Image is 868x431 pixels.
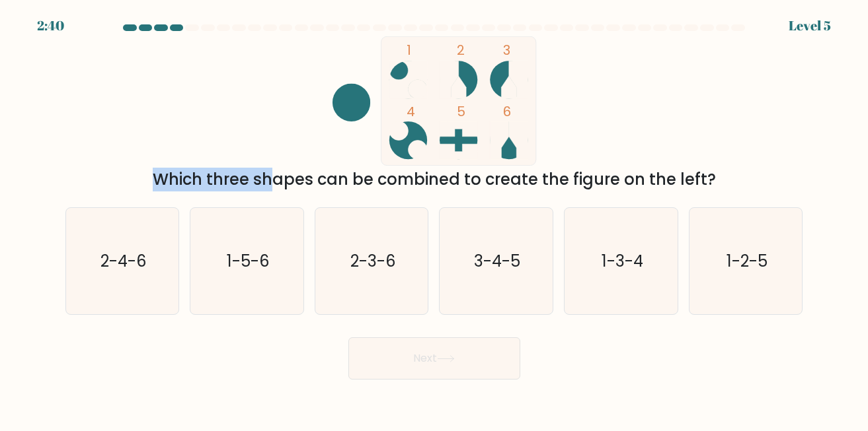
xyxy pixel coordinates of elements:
tspan: 4 [406,102,414,121]
text: 3-4-5 [474,250,520,272]
div: 2:40 [37,16,64,36]
tspan: 6 [503,102,511,121]
text: 2-4-6 [100,250,146,272]
div: Level 5 [789,16,831,36]
tspan: 1 [406,41,411,59]
div: Which three shapes can be combined to create the figure on the left? [73,168,795,191]
text: 1-5-6 [227,250,269,272]
text: 1-2-5 [727,250,768,272]
tspan: 5 [456,102,465,121]
text: 1-3-4 [602,250,643,272]
tspan: 3 [503,41,510,59]
text: 2-3-6 [350,250,395,272]
button: Next [348,337,520,380]
tspan: 2 [456,41,464,59]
